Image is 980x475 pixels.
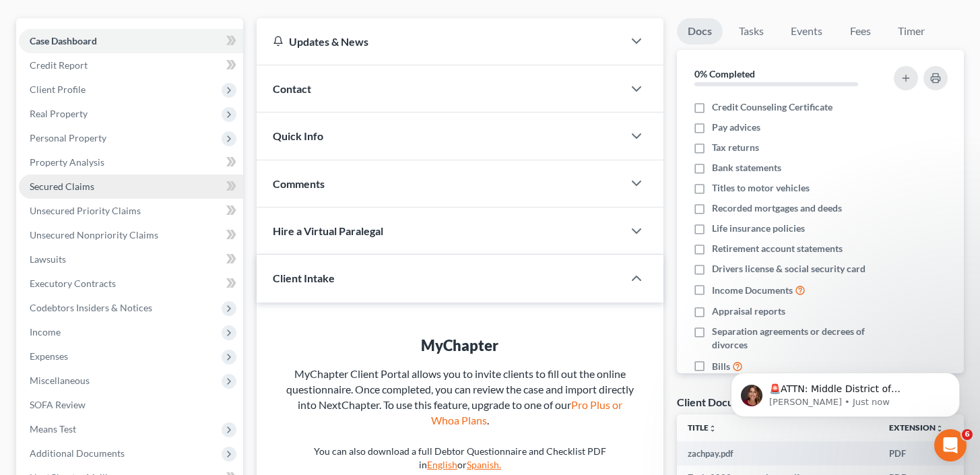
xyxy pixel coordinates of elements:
span: Executory Contracts [30,278,116,289]
div: Updates & News [273,34,607,49]
span: Bank statements [712,161,781,175]
div: Client Documents [677,395,763,409]
a: Lawsuits [19,247,243,272]
a: Timer [887,18,936,44]
a: Credit Report [19,53,243,77]
a: English [427,459,457,470]
a: Unsecured Priority Claims [19,199,243,223]
span: Codebtors Insiders & Notices [30,302,152,313]
span: Life insurance policies [712,222,805,235]
span: Income [30,326,61,338]
a: Spanish. [467,459,501,470]
span: Expenses [30,350,68,362]
span: Appraisal reports [712,305,785,318]
a: Docs [677,18,723,44]
a: Executory Contracts [19,272,243,296]
span: Lawsuits [30,253,66,265]
span: Hire a Virtual Paralegal [273,224,383,237]
span: Retirement account statements [712,242,843,255]
i: unfold_more [709,424,717,433]
td: zachpay.pdf [677,441,878,466]
span: Real Property [30,108,88,119]
a: Pro Plus or Whoa Plans [431,398,622,426]
a: SOFA Review [19,393,243,417]
span: Contact [273,82,311,95]
span: Client Intake [273,272,335,284]
a: Unsecured Nonpriority Claims [19,223,243,247]
span: Secured Claims [30,181,94,192]
span: Client Profile [30,84,86,95]
a: Fees [839,18,882,44]
span: 6 [962,429,973,440]
span: Case Dashboard [30,35,97,46]
a: Tasks [728,18,775,44]
span: Additional Documents [30,447,125,459]
a: Case Dashboard [19,29,243,53]
span: Unsecured Priority Claims [30,205,141,216]
span: Miscellaneous [30,375,90,386]
iframe: Intercom notifications message [711,344,980,439]
span: Unsecured Nonpriority Claims [30,229,158,241]
span: Pay advices [712,121,760,134]
a: Events [780,18,833,44]
span: Credit Counseling Certificate [712,100,832,114]
span: Tax returns [712,141,759,154]
span: MyChapter Client Portal allows you to invite clients to fill out the online questionnaire. Once c... [286,367,634,426]
span: Income Documents [712,284,793,297]
span: Recorded mortgages and deeds [712,201,842,215]
iframe: Intercom live chat [934,429,967,462]
span: Personal Property [30,132,106,144]
a: Titleunfold_more [688,422,717,433]
span: SOFA Review [30,399,86,410]
span: Separation agreements or decrees of divorces [712,325,880,352]
span: Drivers license & social security card [712,262,865,276]
td: PDF [878,441,954,466]
div: MyChapter [284,335,636,356]
span: Titles to motor vehicles [712,181,810,195]
span: Property Analysis [30,156,104,168]
a: Property Analysis [19,150,243,175]
span: Means Test [30,423,76,435]
span: Quick Info [273,129,323,142]
span: Credit Report [30,59,88,71]
p: You can also download a full Debtor Questionnaire and Checklist PDF in or [284,445,636,472]
strong: 0% Completed [694,68,755,80]
span: Comments [273,177,325,190]
a: Secured Claims [19,175,243,199]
